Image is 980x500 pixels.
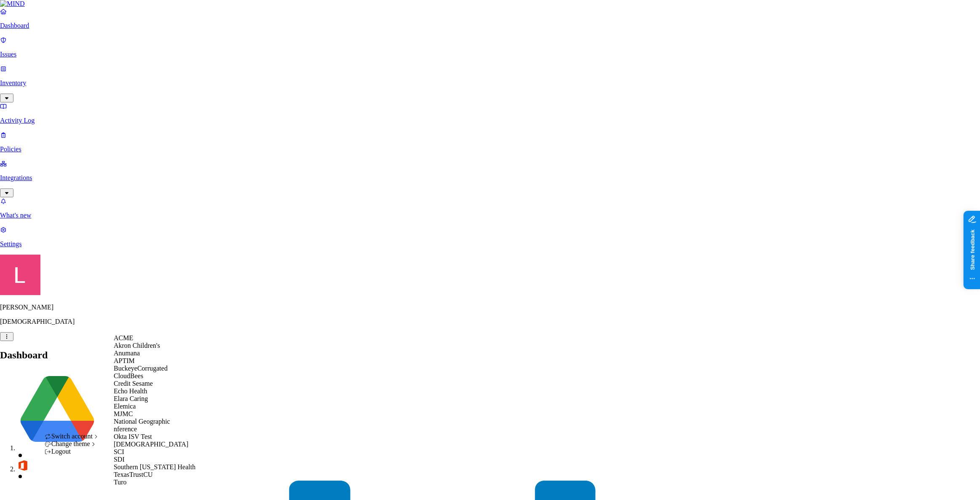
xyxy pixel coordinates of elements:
[114,349,140,357] span: Anumana
[51,433,93,440] span: Switch account
[114,395,148,402] span: Elara Caring
[114,380,153,387] span: Credit Sesame
[114,433,152,440] span: Okta ISV Test
[114,425,137,433] span: nference
[44,448,99,455] div: Logout
[114,387,147,395] span: Echo Health
[114,403,136,410] span: Elemica
[114,365,168,372] span: BuckeyeCorrugated
[114,471,153,478] span: TexasTrustCU
[114,410,133,417] span: MJMC
[114,463,195,470] span: Southern [US_STATE] Health
[114,478,127,486] span: Turo
[114,357,135,364] span: APTIM
[114,372,143,379] span: CloudBees
[114,342,160,349] span: Akron Children's
[114,441,188,448] span: [DEMOGRAPHIC_DATA]
[114,448,124,455] span: SCI
[51,440,90,447] span: Change theme
[114,334,133,341] span: ACME
[114,418,170,425] span: National Geographic
[114,456,125,463] span: SDI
